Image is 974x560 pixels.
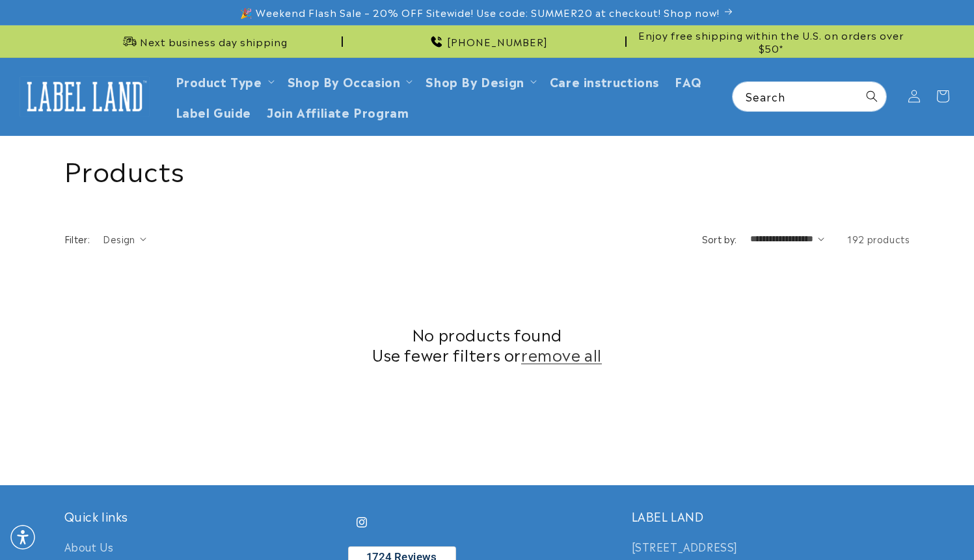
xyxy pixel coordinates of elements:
[675,73,702,88] span: FAQ
[632,25,910,57] div: Announcement
[288,73,401,88] span: Shop By Occasion
[632,29,910,54] span: Enjoy free shipping within the U.S. on orders over $50*
[64,152,910,186] h1: Products
[64,537,114,559] a: About Us
[15,72,155,122] a: Label Land
[667,66,710,96] a: FAQ
[176,104,252,119] span: Label Guide
[348,25,627,57] div: Announcement
[426,72,524,90] a: Shop By Design
[168,96,260,127] a: Label Guide
[140,35,288,48] span: Next business day shipping
[168,66,280,96] summary: Product Type
[702,232,737,245] label: Sort by:
[103,232,135,245] span: Design
[240,6,720,19] span: 🎉 Weekend Flash Sale – 20% OFF Sitewide! Use code: SUMMER20 at checkout! Shop now!
[259,96,416,127] a: Join Affiliate Program
[64,509,343,524] h2: Quick links
[447,35,548,48] span: [PHONE_NUMBER]
[64,25,343,57] div: Announcement
[64,324,910,364] h2: No products found Use fewer filters or
[176,72,262,90] a: Product Type
[20,76,150,116] img: Label Land
[267,104,409,119] span: Join Affiliate Program
[64,232,90,246] h2: Filter:
[701,499,961,547] iframe: Gorgias Floating Chat
[550,73,659,88] span: Care instructions
[847,232,910,245] span: 192 products
[858,82,886,111] button: Search
[418,66,541,96] summary: Shop By Design
[632,509,910,524] h2: LABEL LAND
[542,66,667,96] a: Care instructions
[280,66,418,96] summary: Shop By Occasion
[103,232,146,246] summary: Design (0 selected)
[521,344,602,364] a: remove all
